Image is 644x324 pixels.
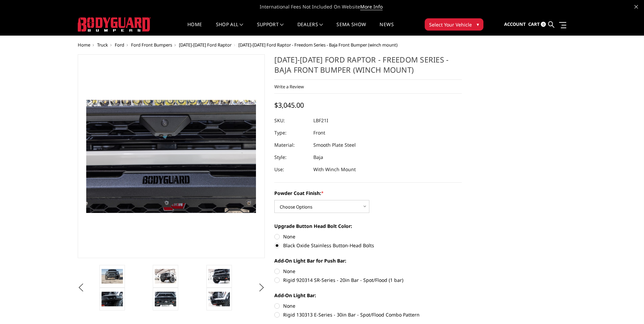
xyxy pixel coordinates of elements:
[504,21,526,27] span: Account
[274,276,462,284] label: Rigid 920314 SR-Series - 20in Bar - Spot/Flood (1 bar)
[274,268,462,275] label: None
[274,54,462,80] h1: [DATE]-[DATE] Ford Raptor - Freedom Series - Baja Front Bumper (winch mount)
[274,292,462,299] label: Add-On Light Bar:
[208,269,230,283] img: 2021-2025 Ford Raptor - Freedom Series - Baja Front Bumper (winch mount)
[274,233,462,240] label: None
[274,311,462,318] label: Rigid 130313 E-Series - 30in Bar - Spot/Flood Combo Pattern
[541,22,546,27] span: 0
[313,139,356,151] dd: Smooth Plate Steel
[274,257,462,264] label: Add-On Light Bar for Push Bar:
[257,22,284,35] a: Support
[78,17,151,32] img: BODYGUARD BUMPERS
[610,291,644,324] iframe: Chat Widget
[297,22,323,35] a: Dealers
[102,269,123,283] img: 2021-2025 Ford Raptor - Freedom Series - Baja Front Bumper (winch mount)
[313,127,325,139] dd: Front
[477,21,479,28] span: ▾
[528,15,546,34] a: Cart 0
[274,151,308,163] dt: Style:
[102,292,123,306] img: 2021-2025 Ford Raptor - Freedom Series - Baja Front Bumper (winch mount)
[360,3,383,10] a: More Info
[208,292,230,306] img: 2021-2025 Ford Raptor - Freedom Series - Baja Front Bumper (winch mount)
[274,222,462,230] label: Upgrade Button Head Bolt Color:
[274,242,462,249] label: Black Oxide Stainless Button-Head Bolts
[429,21,472,28] span: Select Your Vehicle
[179,42,232,48] a: [DATE]-[DATE] Ford Raptor
[336,22,366,35] a: SEMA Show
[504,15,526,34] a: Account
[78,42,90,48] a: Home
[97,42,108,48] a: Truck
[274,163,308,176] dt: Use:
[274,84,304,90] a: Write a Review
[155,269,176,283] img: 2021-2025 Ford Raptor - Freedom Series - Baja Front Bumper (winch mount)
[238,42,398,48] span: [DATE]-[DATE] Ford Raptor - Freedom Series - Baja Front Bumper (winch mount)
[115,42,124,48] a: Ford
[425,18,483,31] button: Select Your Vehicle
[187,22,202,35] a: Home
[155,292,176,306] img: 2021-2025 Ford Raptor - Freedom Series - Baja Front Bumper (winch mount)
[216,22,243,35] a: shop all
[76,283,86,293] button: Previous
[313,151,323,163] dd: Baja
[313,163,356,176] dd: With Winch Mount
[274,114,308,127] dt: SKU:
[528,21,540,27] span: Cart
[274,302,462,309] label: None
[274,190,462,197] label: Powder Coat Finish:
[78,54,265,258] a: 2021-2025 Ford Raptor - Freedom Series - Baja Front Bumper (winch mount)
[131,42,172,48] a: Ford Front Bumpers
[274,139,308,151] dt: Material:
[274,101,304,110] span: $3,045.00
[313,114,328,127] dd: LBF21I
[256,283,266,293] button: Next
[380,22,393,35] a: News
[274,127,308,139] dt: Type:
